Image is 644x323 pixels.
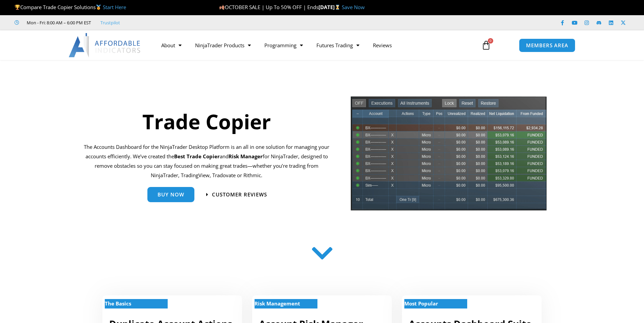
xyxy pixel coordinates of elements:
[206,192,267,197] a: Customer Reviews
[219,4,318,10] span: OCTOBER SALE | Up To 50% OFF | Ends
[96,5,101,10] img: 🥇
[335,5,340,10] img: ⌛
[366,37,399,53] a: Reviews
[15,5,20,10] img: 🏆
[255,300,300,307] strong: Risk Management
[258,37,310,53] a: Programming
[350,96,547,216] img: tradecopier | Affordable Indicators – NinjaTrader
[158,192,184,197] span: Buy Now
[84,142,330,180] p: The Accounts Dashboard for the NinjaTrader Desktop Platform is an all in one solution for managin...
[103,4,126,10] a: Start Here
[147,187,194,202] a: Buy Now
[15,4,126,10] span: Compare Trade Copier Solutions
[488,38,493,44] span: 0
[404,300,438,307] strong: Most Popular
[310,37,366,53] a: Futures Trading
[174,153,220,160] b: Best Trade Copier
[100,19,120,27] a: Trustpilot
[69,33,141,57] img: LogoAI | Affordable Indicators – NinjaTrader
[188,37,258,53] a: NinjaTrader Products
[84,107,330,136] h1: Trade Copier
[154,37,188,53] a: About
[342,4,365,10] a: Save Now
[471,35,501,55] a: 0
[229,153,263,160] strong: Risk Manager
[318,4,342,10] strong: [DATE]
[105,300,131,307] strong: The Basics
[25,19,91,27] span: Mon - Fri: 8:00 AM – 6:00 PM EST
[519,38,575,52] a: MEMBERS AREA
[526,43,568,48] span: MEMBERS AREA
[154,37,474,53] nav: Menu
[219,5,224,10] img: 🍂
[212,192,267,197] span: Customer Reviews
